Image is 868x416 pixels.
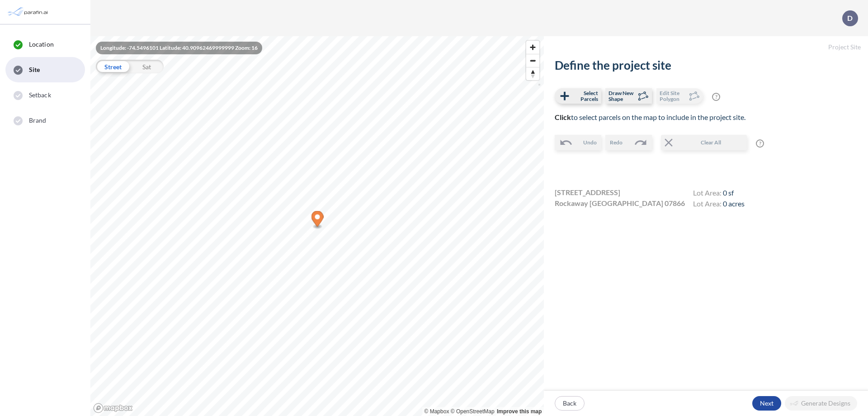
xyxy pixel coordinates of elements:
[29,40,54,49] span: Location
[555,135,601,150] button: Undo
[555,58,857,72] h2: Define the project site
[693,188,745,199] h4: Lot Area:
[723,188,734,197] span: 0 sf
[847,14,853,22] p: D
[563,399,576,408] p: Back
[583,139,597,147] span: Undo
[605,135,652,150] button: Redo
[660,90,686,102] span: Edit Site Polygon
[526,67,539,80] span: Reset bearing to north
[96,42,262,54] div: Longitude: -74.5496101 Latitude: 40.90962469999999 Zoom: 16
[693,199,745,210] h4: Lot Area:
[451,408,495,415] a: OpenStreetMap
[661,135,747,150] button: Clear All
[723,199,745,208] span: 0 acres
[555,198,685,209] span: Rockaway [GEOGRAPHIC_DATA] 07866
[425,408,449,415] a: Mapbox
[555,187,620,198] span: [STREET_ADDRESS]
[311,211,324,230] div: Map marker
[571,90,598,102] span: Select Parcels
[752,396,781,411] button: Next
[760,399,774,408] p: Next
[7,4,51,20] img: Parafin
[712,93,720,101] span: ?
[29,116,47,125] span: Brand
[497,408,542,415] a: Improve this map
[526,41,539,54] button: Zoom in
[610,139,623,147] span: Redo
[93,403,133,413] a: Mapbox homepage
[130,60,164,73] div: Sat
[90,36,544,416] canvas: Map
[555,396,585,411] button: Back
[675,139,746,147] span: Clear All
[609,90,635,102] span: Draw New Shape
[544,36,868,58] h5: Project Site
[526,54,539,67] button: Zoom out
[96,60,130,73] div: Street
[555,113,745,121] span: to select parcels on the map to include in the project site.
[555,113,571,121] b: Click
[756,139,764,148] span: ?
[29,91,51,100] span: Setback
[526,67,539,80] button: Reset bearing to north
[526,54,539,67] span: Zoom out
[29,65,40,74] span: Site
